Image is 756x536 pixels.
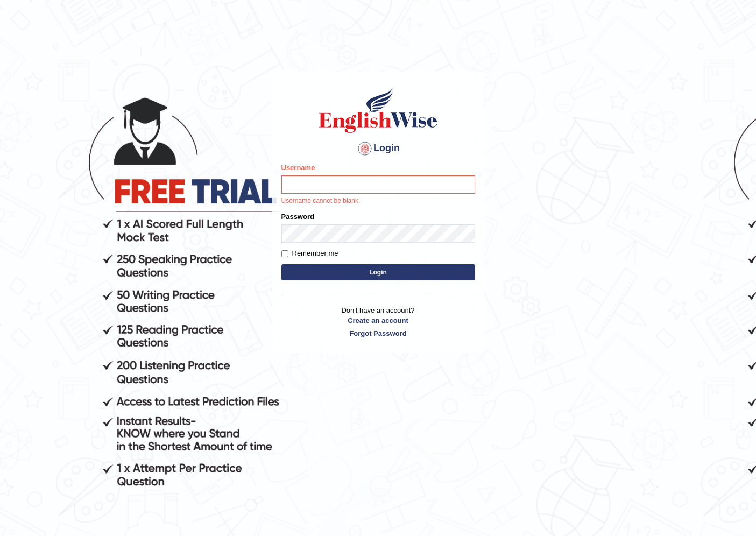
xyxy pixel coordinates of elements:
[281,163,315,173] label: Username
[281,264,475,280] button: Login
[317,86,440,135] img: Logo of English Wise sign in for intelligent practice with AI
[281,211,314,222] label: Password
[281,140,475,157] h4: Login
[281,196,475,206] p: Username cannot be blank.
[281,328,475,338] a: Forgot Password
[281,315,475,326] a: Create an account
[281,250,288,257] input: Remember me
[281,305,475,338] p: Don't have an account?
[281,248,338,259] label: Remember me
